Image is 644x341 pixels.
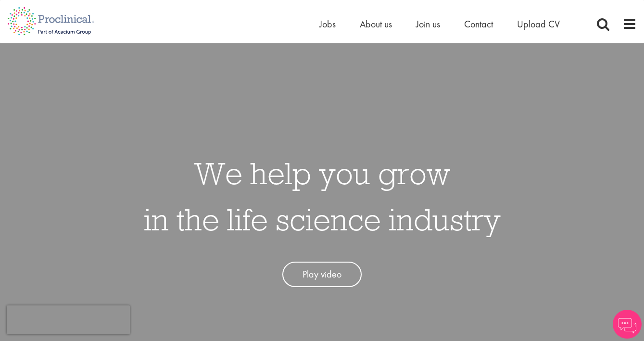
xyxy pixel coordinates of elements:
[464,18,493,30] a: Contact
[416,18,440,30] a: Join us
[613,310,642,339] img: Chatbot
[360,18,392,30] a: About us
[517,18,560,30] a: Upload CV
[282,262,362,287] a: Play video
[144,150,501,242] h1: We help you grow in the life science industry
[319,18,336,30] a: Jobs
